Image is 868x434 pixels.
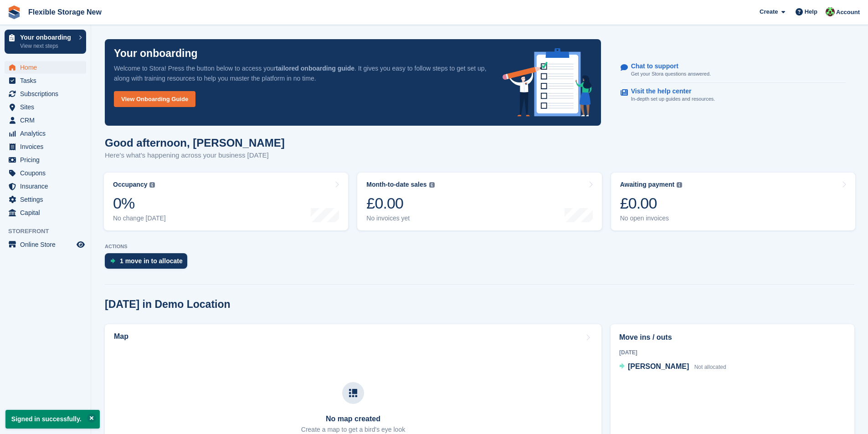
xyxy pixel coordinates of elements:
[113,214,166,222] div: No change [DATE]
[366,214,434,222] div: No invoices yet
[75,239,86,250] a: Preview store
[5,74,86,87] a: menu
[113,181,147,189] div: Occupancy
[105,253,192,273] a: 1 move in to allocate
[110,258,115,264] img: move_ins_to_allocate_icon-fdf77a2bb77ea45bf5b3d319d69a93e2d87916cf1d5bf7949dd705db3b84f3ca.svg
[620,214,683,222] div: No open invoices
[349,389,357,397] img: map-icn-33ee37083ee616e46c38cad1a60f524a97daa1e2b2c8c0bc3eb3415660979fc1.svg
[631,70,711,78] p: Get your Stora questions answered.
[5,180,86,193] a: menu
[5,206,86,219] a: menu
[631,95,715,103] p: In-depth set up guides and resources.
[105,137,285,149] h1: Good afternoon, [PERSON_NAME]
[621,58,846,83] a: Chat to support Get your Stora questions answered.
[357,173,601,230] a: Month-to-date sales £0.00 No invoices yet
[20,34,74,41] p: Your onboarding
[836,8,860,17] span: Account
[611,173,855,230] a: Awaiting payment £0.00 No open invoices
[805,7,817,16] span: Help
[366,181,426,189] div: Month-to-date sales
[5,87,86,100] a: menu
[5,61,86,74] a: menu
[5,153,86,166] a: menu
[20,74,75,87] span: Tasks
[105,150,285,161] p: Here's what's happening across your business [DATE]
[8,227,91,236] span: Storefront
[366,194,434,213] div: £0.00
[20,180,75,193] span: Insurance
[114,332,128,341] h2: Map
[5,140,86,153] a: menu
[114,48,198,59] p: Your onboarding
[677,182,682,188] img: icon-info-grey-7440780725fd019a000dd9b08b2336e03edf1995a4989e88bcd33f0948082b44.svg
[20,87,75,100] span: Subscriptions
[105,244,854,250] p: ACTIONS
[149,182,155,188] img: icon-info-grey-7440780725fd019a000dd9b08b2336e03edf1995a4989e88bcd33f0948082b44.svg
[5,127,86,140] a: menu
[20,153,75,166] span: Pricing
[114,63,488,83] p: Welcome to Stora! Press the button below to access your . It gives you easy to follow steps to ge...
[20,206,75,219] span: Capital
[5,114,86,127] a: menu
[760,7,778,16] span: Create
[20,114,75,127] span: CRM
[105,298,231,311] h2: [DATE] in Demo Location
[104,173,348,230] a: Occupancy 0% No change [DATE]
[5,167,86,179] a: menu
[628,363,689,370] span: [PERSON_NAME]
[5,30,86,54] a: Your onboarding View next steps
[619,348,846,357] div: [DATE]
[113,194,166,213] div: 0%
[631,87,708,95] p: Visit the help center
[619,332,846,343] h2: Move ins / outs
[429,182,435,188] img: icon-info-grey-7440780725fd019a000dd9b08b2336e03edf1995a4989e88bcd33f0948082b44.svg
[20,167,75,179] span: Coupons
[20,193,75,206] span: Settings
[694,364,726,370] span: Not allocated
[25,5,105,20] a: Flexible Storage New
[631,62,704,70] p: Chat to support
[276,65,354,72] strong: tailored onboarding guide
[20,61,75,74] span: Home
[5,193,86,206] a: menu
[620,194,683,213] div: £0.00
[20,127,75,140] span: Analytics
[5,410,100,429] p: Signed in successfully.
[5,238,86,251] a: menu
[20,238,75,251] span: Online Store
[20,42,74,50] p: View next steps
[20,140,75,153] span: Invoices
[621,83,846,107] a: Visit the help center In-depth set up guides and resources.
[620,181,675,189] div: Awaiting payment
[826,7,835,16] img: David Jones
[301,415,405,423] h3: No map created
[20,101,75,113] span: Sites
[7,5,21,19] img: stora-icon-8386f47178a22dfd0bd8f6a31ec36ba5ce8667c1dd55bd0f319d3a0aa187defe.svg
[5,101,86,113] a: menu
[619,361,726,373] a: [PERSON_NAME] Not allocated
[120,257,183,265] div: 1 move in to allocate
[503,48,592,117] img: onboarding-info-6c161a55d2c0e0a8cae90662b2fe09162a5109e8cc188191df67fb4f79e88e88.svg
[114,91,195,107] a: View Onboarding Guide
